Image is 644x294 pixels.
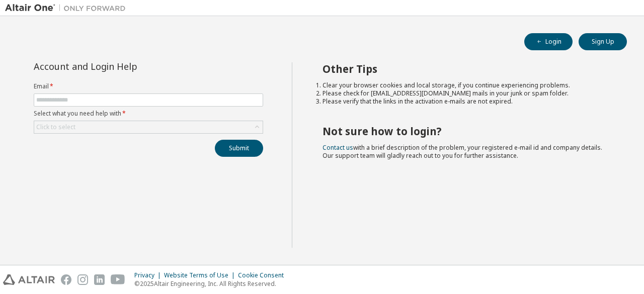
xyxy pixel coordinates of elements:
li: Please check for [EMAIL_ADDRESS][DOMAIN_NAME] mails in your junk or spam folder. [323,89,609,97]
img: Altair One [5,3,131,13]
button: Submit [215,140,263,157]
img: youtube.svg [111,274,125,285]
li: Please verify that the links in the activation e-mails are not expired. [323,97,609,106]
div: Privacy [134,271,164,279]
span: with a brief description of the problem, your registered e-mail id and company details. Our suppo... [323,143,602,160]
div: Cookie Consent [238,271,290,279]
img: linkedin.svg [94,274,105,285]
div: Website Terms of Use [164,271,238,279]
p: © 2025 Altair Engineering, Inc. All Rights Reserved. [134,279,290,288]
div: Click to select [34,121,263,133]
button: Login [524,33,573,50]
img: instagram.svg [77,274,88,285]
div: Account and Login Help [34,62,217,70]
li: Clear your browser cookies and local storage, if you continue experiencing problems. [323,81,609,89]
button: Sign Up [579,33,627,50]
h2: Other Tips [323,62,609,75]
a: Contact us [323,143,353,152]
label: Select what you need help with [34,110,263,118]
h2: Not sure how to login? [323,125,609,138]
label: Email [34,82,263,90]
div: Click to select [36,123,75,131]
img: altair_logo.svg [3,274,55,285]
img: facebook.svg [61,274,71,285]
